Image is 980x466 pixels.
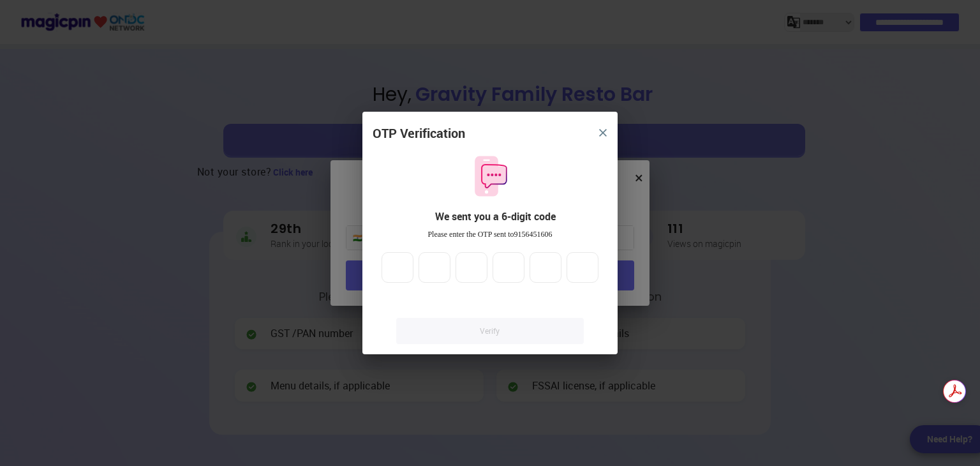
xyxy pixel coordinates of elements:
[383,209,607,224] div: We sent you a 6-digit code
[396,318,584,344] a: Verify
[373,229,607,240] div: Please enter the OTP sent to 9156451606
[591,121,614,144] button: close
[373,124,465,143] div: OTP Verification
[468,154,512,198] img: otpMessageIcon.11fa9bf9.svg
[599,129,607,137] img: 8zTxi7IzMsfkYqyYgBgfvSHvmzQA9juT1O3mhMgBDT8p5s20zMZ2JbefE1IEBlkXHwa7wAFxGwdILBLhkAAAAASUVORK5CYII=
